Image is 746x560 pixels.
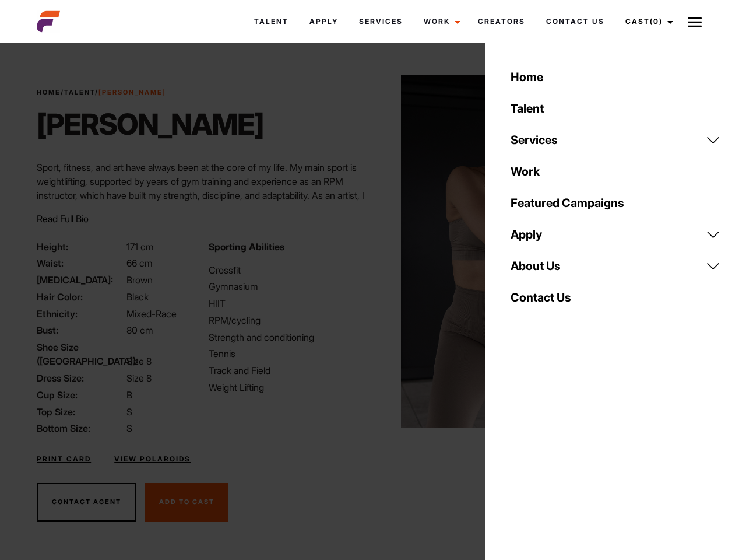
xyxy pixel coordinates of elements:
[37,273,124,287] span: [MEDICAL_DATA]:
[209,263,366,277] li: Crossfit
[37,213,89,225] span: Read Full Bio
[615,6,680,37] a: Cast(0)
[98,88,166,96] strong: [PERSON_NAME]
[504,61,727,93] a: Home
[37,340,124,368] span: Shoe Size ([GEOGRAPHIC_DATA]):
[504,219,727,250] a: Apply
[126,274,153,286] span: Brown
[536,6,615,37] a: Contact Us
[126,422,132,434] span: S
[126,308,177,320] span: Mixed-Race
[126,324,153,336] span: 80 cm
[37,10,60,33] img: cropped-aefm-brand-fav-22-square.png
[37,388,124,402] span: Cup Size:
[37,88,61,96] a: Home
[209,363,366,377] li: Track and Field
[64,88,95,96] a: Talent
[126,389,132,401] span: B
[126,291,149,303] span: Black
[37,454,91,464] a: Print Card
[37,256,124,270] span: Waist:
[37,107,263,142] h1: [PERSON_NAME]
[504,124,727,156] a: Services
[504,250,727,282] a: About Us
[114,454,191,464] a: View Polaroids
[37,240,124,254] span: Height:
[504,93,727,124] a: Talent
[299,6,349,37] a: Apply
[37,307,124,321] span: Ethnicity:
[504,156,727,187] a: Work
[37,483,136,521] button: Contact Agent
[37,323,124,337] span: Bust:
[37,160,366,230] p: Sport, fitness, and art have always been at the core of my life. My main sport is weightlifting, ...
[37,290,124,304] span: Hair Color:
[244,6,299,37] a: Talent
[688,15,702,29] img: Burger icon
[504,282,727,313] a: Contact Us
[209,313,366,327] li: RPM/cycling
[37,371,124,385] span: Dress Size:
[126,355,152,367] span: Size 8
[126,372,152,384] span: Size 8
[467,6,536,37] a: Creators
[650,17,663,26] span: (0)
[209,241,284,253] strong: Sporting Abilities
[37,212,89,226] button: Read Full Bio
[209,346,366,360] li: Tennis
[209,279,366,293] li: Gymnasium
[504,187,727,219] a: Featured Campaigns
[349,6,413,37] a: Services
[413,6,467,37] a: Work
[37,421,124,435] span: Bottom Size:
[37,405,124,419] span: Top Size:
[126,406,132,418] span: S
[126,241,154,253] span: 171 cm
[37,87,166,97] span: / /
[209,380,366,394] li: Weight Lifting
[209,296,366,310] li: HIIT
[159,498,214,506] span: Add To Cast
[145,483,228,521] button: Add To Cast
[126,257,153,269] span: 66 cm
[209,330,366,344] li: Strength and conditioning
